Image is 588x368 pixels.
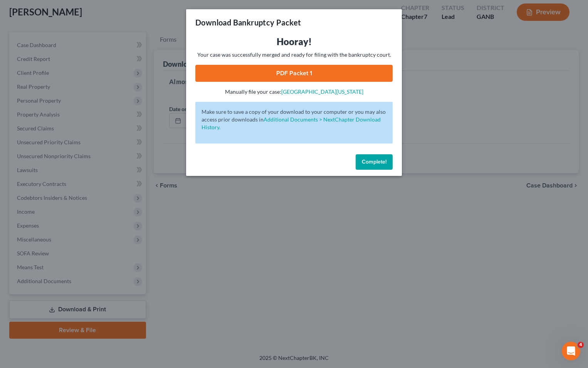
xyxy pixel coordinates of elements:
[202,116,381,130] a: Additional Documents > NextChapter Download History.
[362,159,386,165] span: Complete!
[195,35,393,48] h3: Hooray!
[195,88,393,96] p: Manually file your case:
[195,65,393,82] a: PDF Packet 1
[202,108,386,131] p: Make sure to save a copy of your download to your computer or you may also access prior downloads in
[578,342,584,348] span: 4
[281,88,363,95] a: [GEOGRAPHIC_DATA][US_STATE]
[195,51,393,59] p: Your case was successfully merged and ready for filing with the bankruptcy court.
[562,342,580,360] iframe: Intercom live chat
[195,17,301,28] h3: Download Bankruptcy Packet
[356,154,393,170] button: Complete!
